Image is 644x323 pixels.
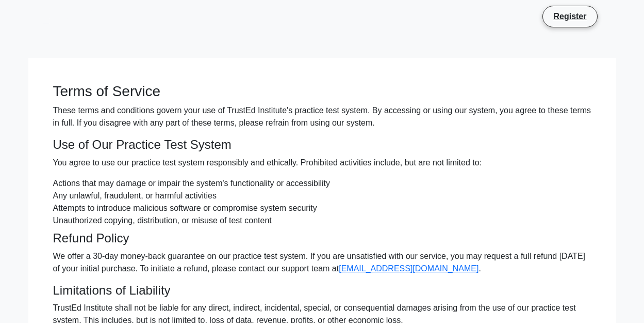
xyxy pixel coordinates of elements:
a: Register [547,10,592,23]
li: Unauthorized copying, distribution, or misuse of test content [53,214,591,227]
a: [EMAIL_ADDRESS][DOMAIN_NAME] [339,264,478,273]
h4: Use of Our Practice Test System [53,137,591,152]
li: Any unlawful, fraudulent, or harmful activities [53,190,591,202]
p: We offer a 30-day money-back guarantee on our practice test system. If you are unsatisfied with o... [53,250,591,275]
li: Attempts to introduce malicious software or compromise system security [53,202,591,214]
h4: Limitations of Liability [53,283,591,298]
p: These terms and conditions govern your use of TrustEd Institute's practice test system. By access... [53,104,591,129]
h3: Terms of Service [53,83,591,100]
li: Actions that may damage or impair the system's functionality or accessibility [53,177,591,190]
h4: Refund Policy [53,231,591,246]
p: You agree to use our practice test system responsibly and ethically. Prohibited activities includ... [53,157,591,169]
